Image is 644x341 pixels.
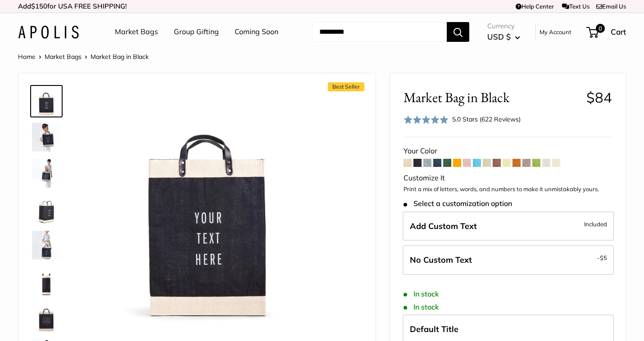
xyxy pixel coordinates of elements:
a: 0 Cart [587,25,626,39]
span: Select a customization option [404,199,512,208]
span: Cart [611,27,626,36]
a: Market Bag in Black [30,85,63,117]
a: Email Us [596,3,626,10]
span: $150 [31,2,47,10]
span: In stock [404,303,439,311]
label: Leave Blank [403,245,614,275]
label: Add Custom Text [403,211,614,241]
span: - [597,252,607,263]
button: Search [447,22,469,42]
div: Your Color [404,144,612,158]
img: Market Bag in Black [32,87,61,116]
span: Market Bag in Black [404,89,580,106]
img: Market Bag in Black [32,195,61,224]
a: Market Bag in Black [30,193,63,225]
span: Best Seller [328,82,364,91]
a: Text Us [562,3,590,10]
span: 0 [596,24,605,33]
button: USD $ [487,30,520,44]
img: Market Bag in Black [32,123,61,152]
a: Market Bag in Black [30,265,63,297]
span: USD $ [487,32,511,41]
nav: Breadcrumb [18,51,149,63]
img: Market Bag in Black [32,267,61,296]
span: Included [584,219,607,229]
div: 5.0 Stars (622 Reviews) [404,113,521,126]
span: No Custom Text [410,255,472,265]
input: Search... [312,22,447,42]
span: Default Title [410,324,458,334]
a: Coming Soon [235,25,278,39]
div: 5.0 Stars (622 Reviews) [452,114,521,124]
div: Customize It [404,171,612,185]
span: $84 [586,89,612,106]
img: Market Bag in Black [91,87,326,322]
span: $5 [600,254,607,261]
img: description_Seal of authenticity printed on the backside of every bag. [32,303,61,332]
a: My Account [540,27,571,37]
a: Market Bags [115,25,158,39]
span: Market Bag in Black [91,53,149,61]
a: Market Bag in Black [30,157,63,189]
a: Home [18,53,36,61]
p: Print a mix of letters, words, and numbers to make it unmistakably yours. [404,185,612,194]
img: Market Bag in Black [32,231,61,260]
span: Add Custom Text [410,221,477,231]
a: Market Bag in Black [30,121,63,153]
a: Market Bag in Black [30,229,63,261]
a: Group Gifting [174,25,219,39]
span: Currency [487,20,520,32]
span: In stock [404,290,439,298]
a: Help Center [516,3,554,10]
img: Market Bag in Black [32,159,61,188]
a: Market Bags [45,53,82,61]
a: description_Seal of authenticity printed on the backside of every bag. [30,301,63,333]
img: Apolis [18,26,79,39]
